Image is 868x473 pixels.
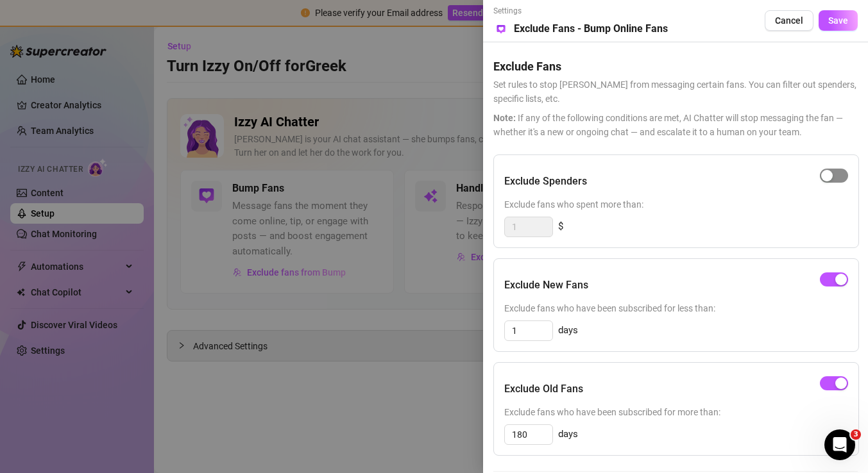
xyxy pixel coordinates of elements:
[775,15,803,26] span: Cancel
[493,58,858,75] h5: Exclude Fans
[504,197,848,212] span: Exclude fans who spent more than:
[493,5,668,17] span: Settings
[504,278,588,293] h5: Exclude New Fans
[514,21,668,37] h5: Exclude Fans - Bump Online Fans
[765,10,813,31] button: Cancel
[493,78,858,106] span: Set rules to stop [PERSON_NAME] from messaging certain fans. You can filter out spenders, specifi...
[558,219,563,235] span: $
[493,113,516,123] span: Note:
[819,10,858,31] button: Save
[504,405,848,419] span: Exclude fans who have been subscribed for more than:
[504,381,583,397] h5: Exclude Old Fans
[558,427,578,442] span: days
[504,301,848,315] span: Exclude fans who have been subscribed for less than:
[493,111,858,139] span: If any of the following conditions are met, AI Chatter will stop messaging the fan — whether it's...
[828,15,848,26] span: Save
[851,429,861,440] span: 3
[504,174,587,189] h5: Exclude Spenders
[824,429,855,460] iframe: Intercom live chat
[558,323,578,338] span: days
